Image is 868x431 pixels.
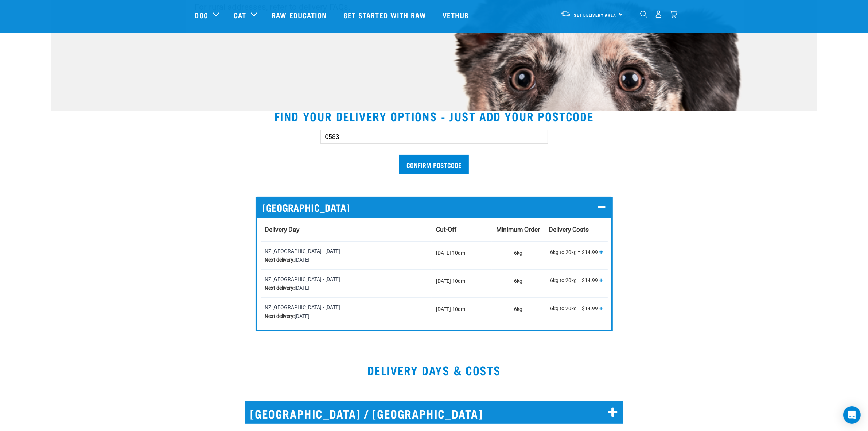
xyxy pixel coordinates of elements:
[549,275,603,288] p: 6kg to 20kg = $14.99 20kg to 40kg = $29.99 Over 40kg = $44.99
[544,218,607,242] th: Delivery Costs
[195,9,208,20] a: Dog
[670,10,677,18] img: home-icon@2x.png
[600,248,603,255] span: +
[432,218,492,242] th: Cut-Off
[265,313,295,319] strong: Next delivery:
[655,10,662,18] img: user.png
[261,218,432,242] th: Delivery Day
[399,155,469,174] input: Confirm postcode
[263,202,350,213] span: [GEOGRAPHIC_DATA]
[843,406,861,424] div: Open Intercom Messenger
[600,305,603,311] button: Show all tiers
[492,297,544,326] td: 6kg
[265,303,427,320] div: NZ [GEOGRAPHIC_DATA] - [DATE] [DATE]
[492,218,544,242] th: Minimum Order
[600,249,603,255] button: Show all tiers
[561,11,571,17] img: van-moving.png
[265,275,427,292] div: NZ [GEOGRAPHIC_DATA] - [DATE] [DATE]
[264,0,336,30] a: Raw Education
[492,241,544,269] td: 6kg
[265,257,295,263] strong: Next delivery:
[435,0,478,30] a: Vethub
[234,9,246,20] a: Cat
[492,269,544,297] td: 6kg
[336,0,435,30] a: Get started with Raw
[245,401,623,424] h2: [GEOGRAPHIC_DATA] / [GEOGRAPHIC_DATA]
[265,247,427,264] div: NZ [GEOGRAPHIC_DATA] - [DATE] [DATE]
[51,363,817,377] h2: DELIVERY DAYS & COSTS
[432,269,492,297] td: [DATE] 10am
[60,109,808,123] h2: Find your delivery options - just add your postcode
[640,11,647,18] img: home-icon-1@2x.png
[549,247,603,259] p: 6kg to 20kg = $14.99 20kg to 40kg = $29.99 Over 40kg = $44.99
[600,304,603,312] span: +
[600,276,603,284] span: +
[432,241,492,269] td: [DATE] 10am
[574,14,616,16] span: Set Delivery Area
[320,130,548,144] input: Enter your postcode here...
[263,202,606,213] p: [GEOGRAPHIC_DATA]
[432,297,492,326] td: [DATE] 10am
[600,277,603,283] button: Show all tiers
[265,285,295,291] strong: Next delivery:
[549,303,603,316] p: 6kg to 20kg = $14.99 20kg to 40kg = $29.99 Over 40kg = $44.99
